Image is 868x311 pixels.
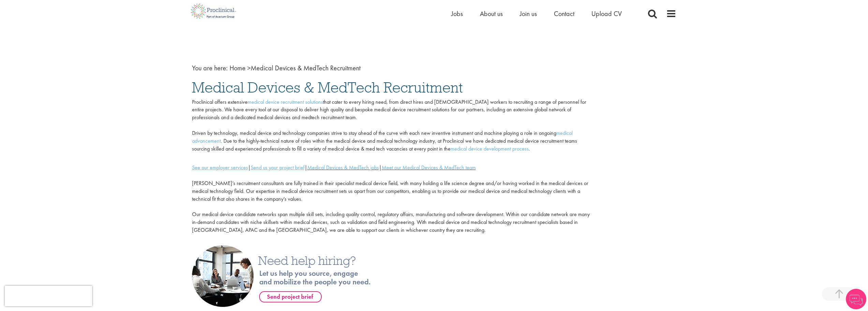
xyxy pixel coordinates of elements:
[846,289,866,309] img: Chatbot
[192,98,594,153] p: Proclinical offers extensive that cater to every hiring need, from direct hires and [DEMOGRAPHIC_...
[251,164,305,171] a: Send us your project brief
[554,9,574,18] a: Contact
[382,164,476,171] a: Meet our Medical Devices & MedTech team
[192,164,248,171] a: See our employer services
[520,9,537,18] a: Join us
[591,9,622,18] a: Upload CV
[230,63,246,72] a: breadcrumb link to Home
[451,145,529,152] a: medical device development process
[307,164,379,171] a: Medical Devices & MedTech jobs
[192,172,594,242] p: [PERSON_NAME]’s recruitment consultants are fully trained in their specialist medical device fiel...
[248,98,323,105] a: medical device recruitment solutions
[5,286,92,306] iframe: reCAPTCHA
[230,63,361,72] span: Medical Devices & MedTech Recruitment
[192,129,573,144] a: medical advancement
[247,63,251,72] span: >
[480,9,503,18] a: About us
[451,9,463,18] a: Jobs
[192,63,228,72] span: You are here:
[192,164,594,172] div: | | |
[192,78,463,97] span: Medical Devices & MedTech Recruitment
